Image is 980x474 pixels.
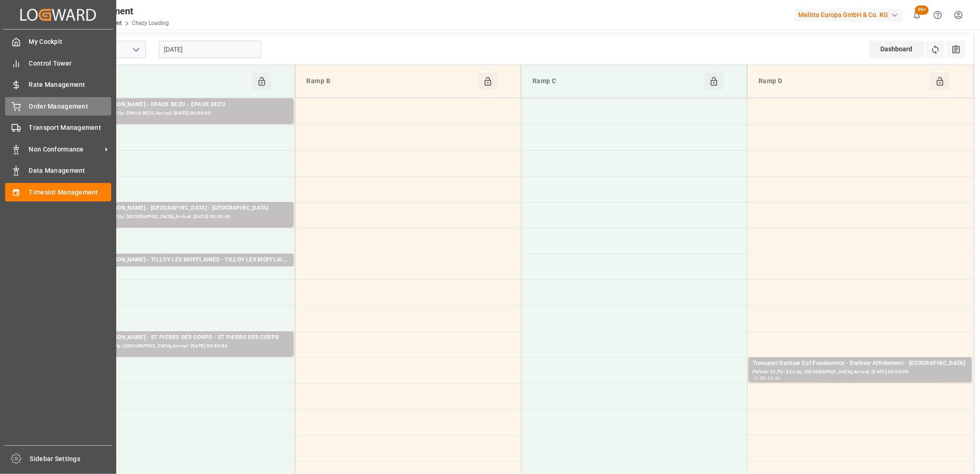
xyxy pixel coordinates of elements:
a: Timeslot Management [5,183,111,201]
a: Rate Management [5,76,111,94]
span: Order Management [29,102,112,111]
a: Transport Management [5,119,111,137]
div: Pallets: 2,TU: 141,City: TILLOY LES MOFFLAINES,Arrival: [DATE] 00:00:00 [74,265,290,273]
span: Rate Management [29,80,112,90]
span: My Cockpit [29,37,112,47]
button: Melitta Europa GmbH & Co. KG [795,6,907,24]
button: Help Center [927,5,948,25]
div: 13:30 [767,376,781,380]
div: Ramp A [77,73,252,90]
div: Melitta Europa GmbH & Co. KG [795,8,903,22]
button: show 100 new notifications [907,5,927,25]
input: DD-MM-YYYY [159,41,261,58]
div: Pallets: 5,TU: 584,City: EPAUX BEZU,Arrival: [DATE] 00:00:00 [74,109,290,117]
div: Pallets: ,TU: 497,City: [GEOGRAPHIC_DATA],Arrival: [DATE] 00:00:00 [74,342,290,350]
div: Transport Dachser Cof Foodservice - Dachser Affrètement - [GEOGRAPHIC_DATA] [753,359,968,368]
div: Pallets: 9,TU: 700,City: [GEOGRAPHIC_DATA],Arrival: [DATE] 00:00:00 [74,213,290,221]
div: - [766,376,767,380]
div: Ramp D [755,73,931,90]
span: Data Management [29,166,112,176]
div: Transport [PERSON_NAME] - ST PIERRE DES CORPS - ST PIERRE DES CORPS [74,333,290,342]
div: 13:00 [753,376,766,380]
div: Ramp B [303,73,478,90]
a: Control Tower [5,54,111,72]
span: Transport Management [29,123,112,133]
a: My Cockpit [5,33,111,51]
span: Sidebar Settings [30,454,113,464]
div: Pallets: 33,TU: 22,City: [GEOGRAPHIC_DATA],Arrival: [DATE] 00:00:00 [753,368,968,376]
div: Transport [PERSON_NAME] - EPAUX BEZU - EPAUX BEZU [74,100,290,109]
span: 99+ [915,6,929,15]
span: Control Tower [29,59,112,68]
button: open menu [129,43,143,57]
div: Dashboard [869,41,925,58]
div: Transport [PERSON_NAME] - [GEOGRAPHIC_DATA] - [GEOGRAPHIC_DATA] [74,204,290,213]
span: Timeslot Management [29,188,112,197]
span: Non Conformance [29,145,102,154]
div: Ramp C [529,73,705,90]
a: Data Management [5,162,111,180]
div: Transport [PERSON_NAME] - TILLOY LES MOFFLAINES - TILLOY LES MOFFLAINES [74,255,290,265]
a: Order Management [5,97,111,115]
